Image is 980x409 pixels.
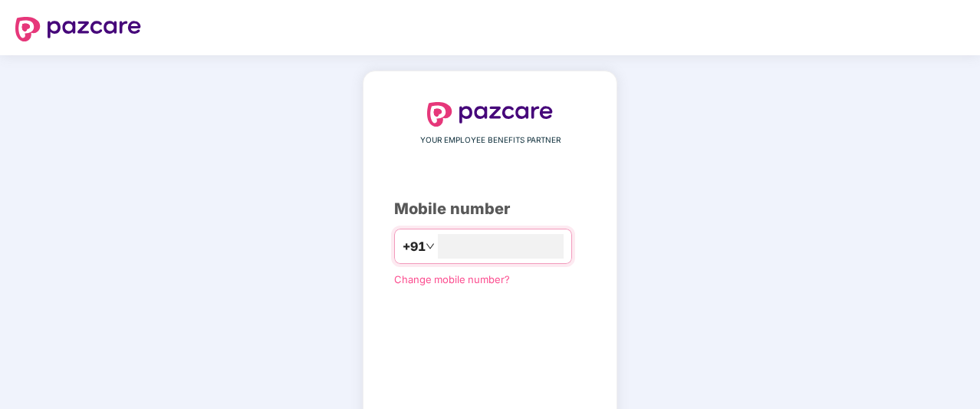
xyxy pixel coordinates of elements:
[403,237,426,256] span: +91
[394,273,510,285] a: Change mobile number?
[427,102,553,127] img: logo
[426,242,435,251] span: down
[15,17,141,41] img: logo
[420,134,561,147] span: YOUR EMPLOYEE BENEFITS PARTNER
[394,197,586,221] div: Mobile number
